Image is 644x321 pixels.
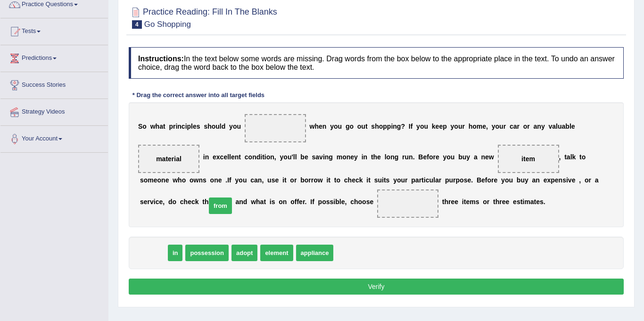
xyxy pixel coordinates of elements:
[347,153,351,161] b: n
[382,176,384,184] b: i
[537,123,541,130] b: n
[178,176,182,184] b: h
[458,153,462,161] b: b
[501,176,505,184] b: y
[377,189,438,218] span: Drop target
[262,153,264,161] b: t
[409,153,413,161] b: n
[521,155,535,163] span: item
[239,153,241,161] b: t
[548,123,552,130] b: v
[411,176,415,184] b: p
[397,176,401,184] b: o
[138,145,199,173] span: Drop target
[443,153,446,161] b: y
[462,123,464,130] b: r
[432,123,436,130] b: k
[315,153,319,161] b: a
[595,176,599,184] b: a
[405,153,409,161] b: u
[489,153,494,161] b: w
[395,153,399,161] b: g
[556,123,558,130] b: l
[362,153,363,161] b: i
[474,153,478,161] b: a
[355,176,359,184] b: c
[326,176,328,184] b: i
[156,198,159,206] b: c
[218,176,222,184] b: e
[520,176,525,184] b: u
[534,123,537,130] b: a
[140,176,144,184] b: s
[494,176,498,184] b: e
[378,176,382,184] b: u
[144,176,148,184] b: o
[214,176,218,184] b: n
[205,153,209,161] b: n
[150,198,154,206] b: v
[486,123,488,130] b: ,
[142,123,147,130] b: o
[439,123,443,130] b: e
[348,176,352,184] b: h
[305,153,308,161] b: e
[213,153,216,161] b: e
[424,123,428,130] b: u
[132,20,142,29] span: 4
[157,176,162,184] b: o
[384,176,386,184] b: t
[460,176,464,184] b: o
[329,153,333,161] b: g
[443,123,447,130] b: p
[227,153,229,161] b: l
[481,153,485,161] b: n
[188,198,191,206] b: e
[509,176,513,184] b: u
[387,153,391,161] b: o
[140,198,144,206] b: s
[275,176,279,184] b: e
[482,123,486,130] b: e
[154,198,156,206] b: i
[129,91,268,99] div: * Drag the correct answer into all target fields
[207,123,212,130] b: h
[373,153,378,161] b: h
[346,123,350,130] b: g
[485,153,489,161] b: e
[138,55,184,63] b: Instructions:
[487,176,492,184] b: o
[481,176,485,184] b: e
[421,176,424,184] b: t
[191,198,195,206] b: c
[0,126,108,149] a: Your Account
[231,153,235,161] b: e
[184,198,188,206] b: h
[282,176,284,184] b: i
[565,123,570,130] b: b
[185,123,187,130] b: i
[334,123,338,130] b: o
[314,123,319,130] b: h
[163,198,165,206] b: ,
[260,153,262,161] b: i
[505,176,509,184] b: o
[330,123,334,130] b: y
[510,123,513,130] b: c
[579,153,582,161] b: t
[570,123,571,130] b: l
[212,123,216,130] b: o
[517,176,521,184] b: b
[215,123,220,130] b: u
[445,176,449,184] b: p
[195,198,199,206] b: k
[555,176,559,184] b: e
[0,99,108,123] a: Strategy Videos
[267,176,272,184] b: u
[492,123,495,130] b: y
[375,123,379,130] b: h
[229,176,231,184] b: f
[161,176,165,184] b: n
[536,176,540,184] b: n
[237,123,241,130] b: u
